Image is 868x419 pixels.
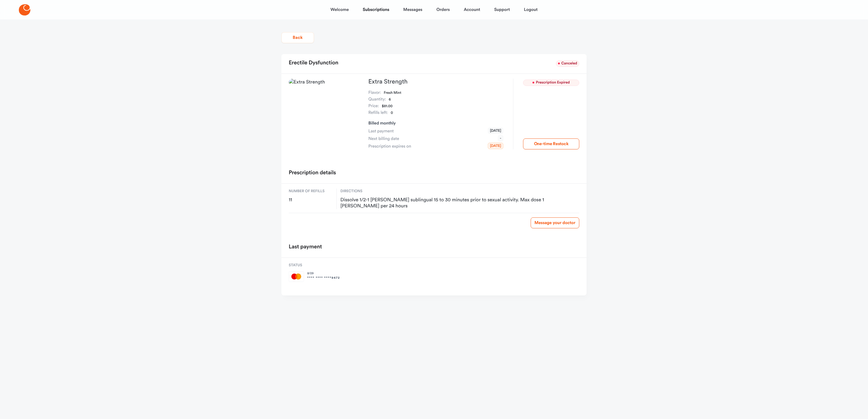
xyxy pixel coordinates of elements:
[498,135,503,141] span: -
[436,2,450,17] a: Orders
[363,2,389,17] a: Subscriptions
[330,2,349,17] a: Welcome
[368,96,386,103] dt: Quantity:
[384,90,401,96] dd: Fresh Mint
[340,197,579,209] span: Dissolve 1/2-1 [PERSON_NAME] sublingual 15 to 30 minutes prior to sexual activity. Max dose 1 [PE...
[289,79,359,86] img: Extra Strength
[488,143,503,149] span: [DATE]
[340,189,579,194] span: Directions
[488,128,503,134] span: [DATE]
[368,128,394,134] span: Last payment
[464,2,480,17] a: Account
[556,60,579,67] span: Canceled
[289,263,340,268] span: Status
[368,143,411,149] span: Prescription expires on
[289,271,304,282] img: mastercard
[368,103,379,110] dt: Price:
[289,242,322,253] h2: Last payment
[289,58,338,69] h2: Erectile Dysfunction
[391,110,393,116] dd: 0
[368,79,503,85] h3: Extra Strength
[531,217,579,228] a: Message your doctor
[403,2,422,17] a: Messages
[524,2,538,17] a: Logout
[289,189,333,194] span: Number of refills
[281,32,314,43] button: Back
[368,136,399,142] span: Next billing date
[289,197,333,203] span: 11
[368,121,396,125] span: Billed monthly
[368,110,388,116] dt: Refills left:
[389,96,391,103] dd: 6
[368,90,381,96] dt: Flavor:
[307,271,340,276] span: 8 / 29
[494,2,510,17] a: Support
[523,80,579,86] span: Prescription Expired
[523,138,579,149] button: One-time Restock
[382,103,393,110] dd: $81.00
[289,168,336,179] h2: Prescription details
